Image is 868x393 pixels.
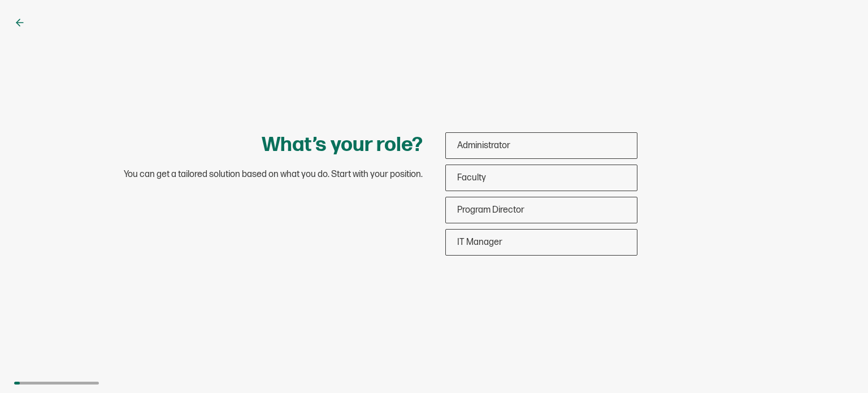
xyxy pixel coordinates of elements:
[457,205,524,215] span: Program Director
[457,237,502,248] span: IT Manager
[124,169,423,180] span: You can get a tailored solution based on what you do. Start with your position.
[811,339,868,393] iframe: Chat Widget
[262,132,423,158] h1: What’s your role?
[457,140,510,151] span: Administrator
[457,172,486,183] span: Faculty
